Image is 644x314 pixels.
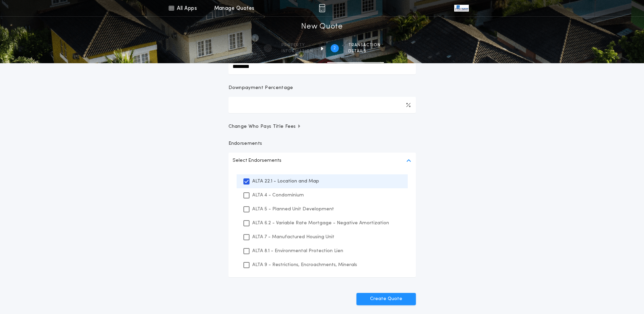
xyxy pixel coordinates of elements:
span: Change Who Pays Title Fees [228,123,301,130]
p: Endorsements [228,140,416,147]
ul: Select Endorsements [228,169,416,277]
span: Transaction [348,42,381,48]
p: ALTA 4 - Condominium [252,192,304,199]
p: ALTA 9 - Restrictions, Encroachments, Minerals [252,261,357,268]
button: Select Endorsements [228,153,416,169]
p: Downpayment Percentage [228,85,293,91]
button: Change Who Pays Title Fees [228,123,416,130]
input: New Loan Amount [228,58,416,74]
input: Downpayment Percentage [228,97,416,113]
h1: New Quote [301,21,343,32]
img: vs-icon [454,5,468,12]
h2: 2 [333,46,336,51]
button: Create Quote [356,293,416,305]
p: ALTA 6.2 - Variable Rate Mortgage - Negative Amortization [252,220,389,227]
p: ALTA 7 - Manufactured Housing Unit [252,233,334,241]
p: ALTA 8.1 - Environmental Protection Lien [252,247,343,255]
span: details [348,49,381,54]
span: Property [281,42,313,48]
img: img [319,4,325,12]
p: ALTA 5 - Planned Unit Development [252,206,334,213]
p: ALTA 22.1 - Location and Map [252,178,319,185]
span: information [281,49,313,54]
p: Select Endorsements [233,157,281,165]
